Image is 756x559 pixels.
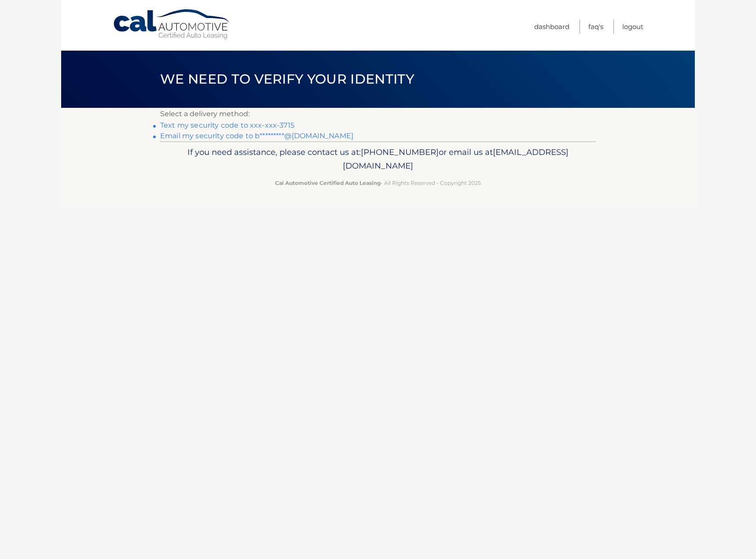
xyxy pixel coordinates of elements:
[361,147,439,157] span: [PHONE_NUMBER]
[160,121,294,129] a: Text my security code to xxx-xxx-3715
[275,180,381,186] strong: Cal Automotive Certified Auto Leasing
[622,19,643,34] a: Logout
[160,108,596,120] p: Select a delivery method:
[166,145,590,173] p: If you need assistance, please contact us at: or email us at
[534,19,569,34] a: Dashboard
[160,71,414,87] span: We need to verify your identity
[160,132,353,140] a: Email my security code to b*********@[DOMAIN_NAME]
[166,178,590,188] p: - All Rights Reserved - Copyright 2025
[113,9,231,40] a: Cal Automotive
[588,19,603,34] a: FAQ's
